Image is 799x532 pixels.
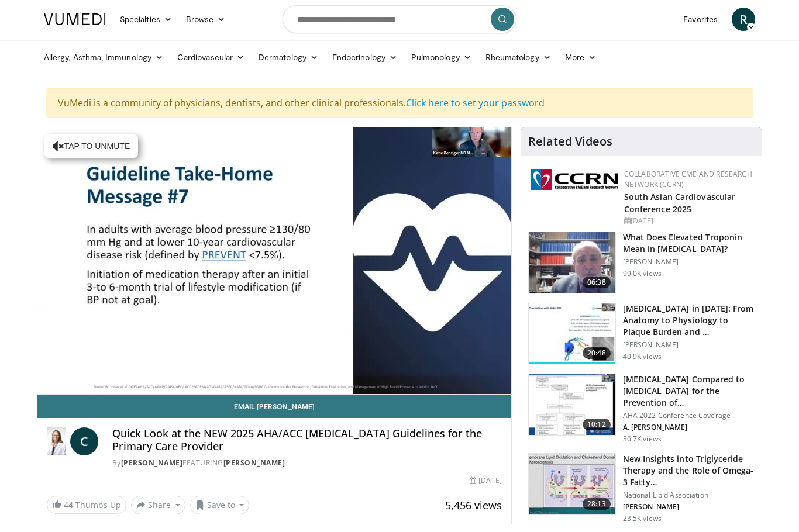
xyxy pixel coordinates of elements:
span: 28:13 [583,498,611,510]
a: R [732,8,755,31]
input: Search topics, interventions [283,5,516,33]
a: Allergy, Asthma, Immunology [37,46,170,69]
span: 44 [64,499,73,510]
a: Email [PERSON_NAME] [37,395,511,418]
a: Cardiovascular [170,46,252,69]
p: [PERSON_NAME] [623,257,755,267]
img: 823da73b-7a00-425d-bb7f-45c8b03b10c3.150x105_q85_crop-smart_upscale.jpg [529,303,615,364]
a: Favorites [676,8,725,31]
p: [PERSON_NAME] [623,502,755,512]
img: a04ee3ba-8487-4636-b0fb-5e8d268f3737.png.150x105_q85_autocrop_double_scale_upscale_version-0.2.png [531,169,618,190]
span: 5,456 views [445,498,502,512]
video-js: Video Player [37,127,511,395]
button: Tap to unmute [44,134,138,158]
p: 36.7K views [623,434,662,444]
span: 10:12 [583,419,611,430]
span: 06:38 [583,277,611,288]
span: 20:48 [583,347,611,359]
div: By FEATURING [112,458,502,468]
a: Click here to set your password [406,96,545,109]
a: 44 Thumbs Up [47,496,126,514]
a: Rheumatology [478,46,558,69]
p: AHA 2022 Conference Coverage [623,411,755,420]
a: Pulmonology [404,46,478,69]
p: [PERSON_NAME] [623,340,755,350]
img: Dr. Catherine P. Benziger [47,427,66,455]
a: [PERSON_NAME] [223,458,285,468]
a: Collaborative CME and Research Network (CCRN) [624,169,752,189]
h3: What Does Elevated Troponin Mean in [MEDICAL_DATA]? [623,232,755,255]
h3: New Insights into Triglyceride Therapy and the Role of Omega-3 Fatty… [623,453,755,488]
div: [DATE] [624,216,752,226]
a: 20:48 [MEDICAL_DATA] in [DATE]: From Anatomy to Physiology to Plaque Burden and … [PERSON_NAME] 4... [528,303,755,365]
a: 06:38 What Does Elevated Troponin Mean in [MEDICAL_DATA]? [PERSON_NAME] 99.0K views [528,232,755,293]
p: 99.0K views [623,269,662,278]
img: 98daf78a-1d22-4ebe-927e-10afe95ffd94.150x105_q85_crop-smart_upscale.jpg [529,232,615,293]
div: [DATE] [470,475,501,486]
h3: [MEDICAL_DATA] in [DATE]: From Anatomy to Physiology to Plaque Burden and … [623,303,755,338]
h3: [MEDICAL_DATA] Compared to [MEDICAL_DATA] for the Prevention of… [623,374,755,409]
p: 23.5K views [623,514,662,523]
button: Save to [190,496,250,514]
p: 40.9K views [623,352,662,361]
a: 10:12 [MEDICAL_DATA] Compared to [MEDICAL_DATA] for the Prevention of… AHA 2022 Conference Covera... [528,374,755,444]
a: Dermatology [252,46,325,69]
a: [PERSON_NAME] [121,458,183,468]
a: More [558,46,603,69]
img: VuMedi Logo [44,13,106,25]
a: Specialties [113,8,179,31]
a: South Asian Cardiovascular Conference 2025 [624,191,736,215]
img: 7c0f9b53-1609-4588-8498-7cac8464d722.150x105_q85_crop-smart_upscale.jpg [529,374,615,435]
a: Browse [179,8,233,31]
img: 45ea033d-f728-4586-a1ce-38957b05c09e.150x105_q85_crop-smart_upscale.jpg [529,454,615,514]
p: National Lipid Association [623,490,755,500]
a: Endocrinology [325,46,404,69]
a: C [70,427,98,455]
h4: Related Videos [528,134,612,148]
a: 28:13 New Insights into Triglyceride Therapy and the Role of Omega-3 Fatty… National Lipid Associ... [528,453,755,523]
div: VuMedi is a community of physicians, dentists, and other clinical professionals. [46,88,753,118]
p: A. [PERSON_NAME] [623,423,755,432]
h4: Quick Look at the NEW 2025 AHA/ACC [MEDICAL_DATA] Guidelines for the Primary Care Provider [112,427,502,452]
button: Share [131,496,185,514]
